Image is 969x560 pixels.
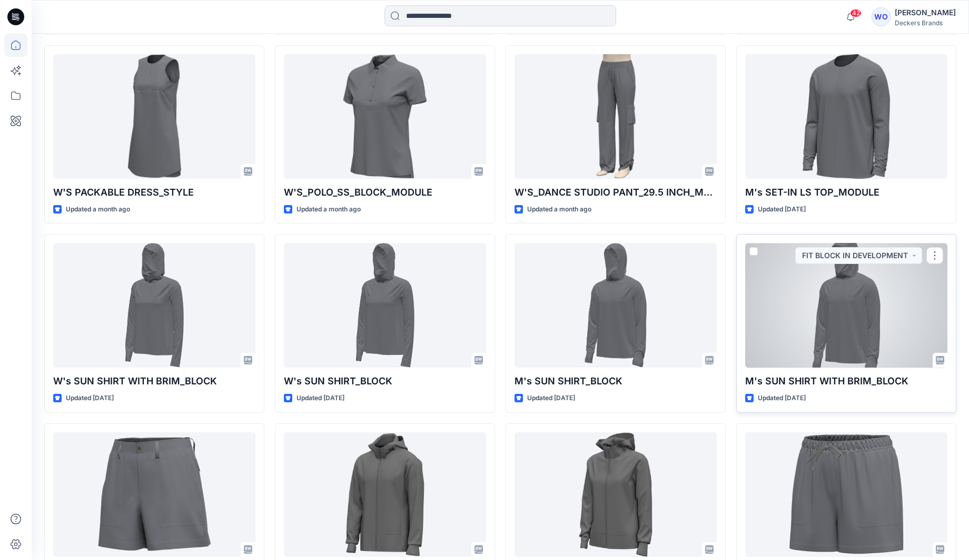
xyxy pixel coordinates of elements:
[527,393,575,404] p: Updated [DATE]
[53,374,255,389] p: W's SUN SHIRT WITH BRIM_BLOCK
[872,7,891,26] div: WO
[53,54,255,179] a: W'S PACKABLE DRESS_STYLE
[527,204,591,215] p: Updated a month ago
[515,54,717,179] a: W'S_DANCE STUDIO PANT_29.5 INCH_MODULE
[745,54,947,179] a: M's SET-IN LS TOP_MODULE
[515,243,717,368] a: M's SUN SHIRT_BLOCK
[66,393,114,404] p: Updated [DATE]
[745,243,947,368] a: M's SUN SHIRT WITH BRIM_BLOCK
[53,243,255,368] a: W's SUN SHIRT WITH BRIM_BLOCK
[284,374,486,389] p: W's SUN SHIRT_BLOCK
[53,432,255,557] a: W'S_FIXED WAIST CANVAS SHORT
[895,19,956,27] div: Deckers Brands
[53,185,255,200] p: W'S PACKABLE DRESS_STYLE
[284,54,486,179] a: W'S_POLO_SS_BLOCK_MODULE
[515,374,717,389] p: M's SUN SHIRT_BLOCK
[758,204,806,215] p: Updated [DATE]
[745,374,947,389] p: M's SUN SHIRT WITH BRIM_BLOCK
[66,204,130,215] p: Updated a month ago
[284,243,486,368] a: W's SUN SHIRT_BLOCK
[284,185,486,200] p: W'S_POLO_SS_BLOCK_MODULE
[296,393,344,404] p: Updated [DATE]
[758,393,806,404] p: Updated [DATE]
[850,9,862,17] span: 42
[296,204,361,215] p: Updated a month ago
[745,185,947,200] p: M's SET-IN LS TOP_MODULE
[745,432,947,557] a: W's QUICK DRY SHORT 3 INCH
[895,6,956,19] div: [PERSON_NAME]
[515,185,717,200] p: W'S_DANCE STUDIO PANT_29.5 INCH_MODULE
[515,432,717,557] a: W'S LIGHTWEIGHT FLEECE JACKET_HOOD_BLOCK
[284,432,486,557] a: M'S LIGHTWEIGHT FLEECE JACKET_HOOD_BLOCK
